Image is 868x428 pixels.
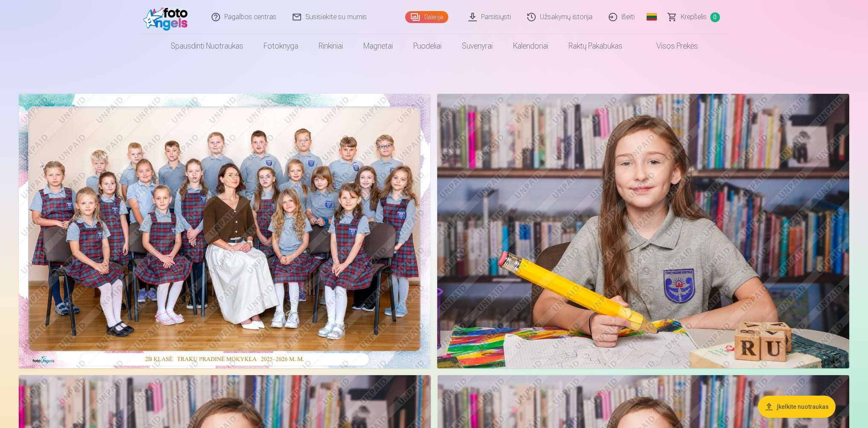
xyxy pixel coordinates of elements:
img: /fa2 [143,3,192,31]
button: Įkelkite nuotraukas [758,396,836,418]
a: Galerija [405,11,448,23]
a: Raktų pakabukas [558,34,633,58]
a: Rinkiniai [308,34,353,58]
span: 0 [710,12,720,22]
a: Kalendoriai [503,34,558,58]
span: Krepšelis [681,12,707,22]
a: Suvenyrai [452,34,503,58]
a: Magnetai [353,34,403,58]
a: Fotoknyga [253,34,308,58]
a: Puodeliai [403,34,452,58]
a: Spausdinti nuotraukas [160,34,253,58]
a: Visos prekės [633,34,708,58]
